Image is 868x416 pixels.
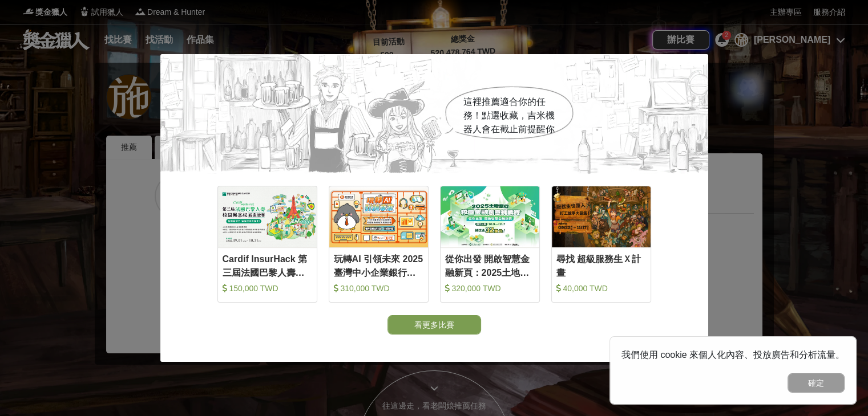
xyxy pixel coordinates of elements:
[556,252,646,278] div: 尋找 超級服務生Ｘ計畫
[218,186,317,247] img: Cover Image
[334,252,423,278] div: 玩轉AI 引領未來 2025臺灣中小企業銀行校園金融科技創意挑戰賽
[551,186,651,303] a: Cover Image尋找 超級服務生Ｘ計畫 40,000 TWD
[334,283,423,294] div: 310,000 TWD
[440,186,540,303] a: Cover Image從你出發 開啟智慧金融新頁：2025土地銀行校園金融創意挑戰賽 320,000 TWD
[445,283,535,294] div: 320,000 TWD
[441,186,539,247] img: Cover Image
[387,315,481,335] button: 看更多比賽
[552,186,651,247] img: Cover Image
[788,373,845,393] button: 確定
[621,350,845,360] span: 我們使用 cookie 來個人化內容、投放廣告和分析流量。
[217,186,317,303] a: Cover ImageCardif InsurHack 第三屆法國巴黎人壽校園黑客松商業競賽 150,000 TWD
[445,252,535,278] div: 從你出發 開啟智慧金融新頁：2025土地銀行校園金融創意挑戰賽
[329,186,429,303] a: Cover Image玩轉AI 引領未來 2025臺灣中小企業銀行校園金融科技創意挑戰賽 310,000 TWD
[223,252,312,278] div: Cardif InsurHack 第三屆法國巴黎人壽校園黑客松商業競賽
[556,283,646,294] div: 40,000 TWD
[463,97,555,134] span: 這裡推薦適合你的任務！點選收藏，吉米機器人會在截止前提醒你
[223,283,312,294] div: 150,000 TWD
[329,186,428,247] img: Cover Image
